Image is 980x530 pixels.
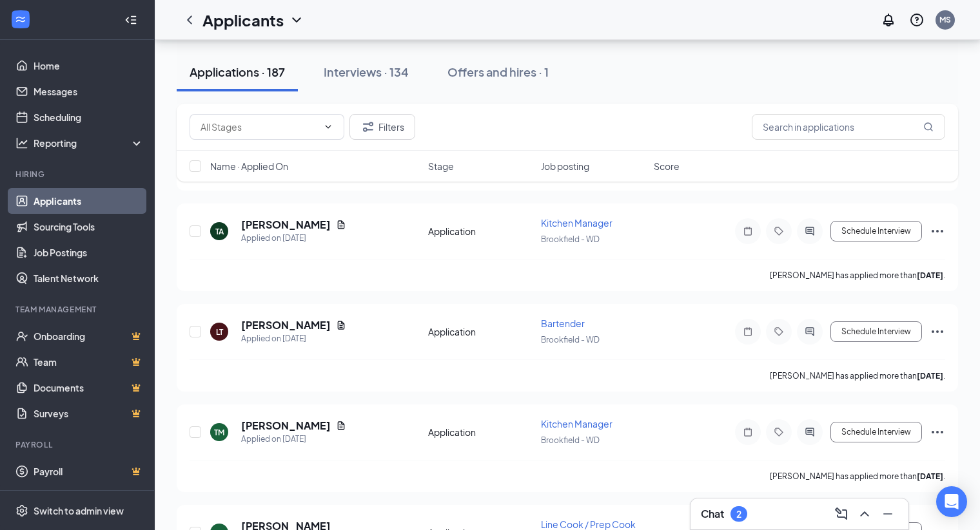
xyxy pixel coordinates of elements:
[830,221,922,241] button: Schedule Interview
[34,323,144,349] a: OnboardingCrown
[428,325,533,338] div: Application
[34,79,144,104] a: Messages
[241,433,346,446] div: Applied on [DATE]
[930,324,945,339] svg: Ellipses
[289,12,304,28] svg: ChevronDown
[541,317,585,329] span: Bartender
[881,12,896,28] svg: Notifications
[14,13,27,26] svg: WorkstreamLogo
[857,506,872,522] svg: ChevronUp
[15,504,28,517] svg: Settings
[802,327,818,337] svg: ActiveChat
[771,427,787,437] svg: Tag
[201,120,318,134] input: All Stages
[241,318,331,332] h5: [PERSON_NAME]
[834,506,849,522] svg: ComposeMessage
[939,14,951,25] div: MS
[541,160,589,173] span: Job posting
[34,504,124,517] div: Switch to admin view
[541,435,600,445] span: Brookfield - WD
[917,371,943,381] b: [DATE]
[336,320,346,330] svg: Document
[541,217,612,229] span: Kitchen Manager
[428,225,533,238] div: Application
[15,304,141,315] div: Team Management
[736,509,741,520] div: 2
[770,270,945,281] p: [PERSON_NAME] has applied more than .
[802,226,818,236] svg: ActiveChat
[771,327,787,337] svg: Tag
[215,226,224,237] div: TA
[336,220,346,230] svg: Document
[34,240,144,265] a: Job Postings
[241,332,346,345] div: Applied on [DATE]
[740,226,756,236] svg: Note
[909,12,925,28] svg: QuestionInfo
[210,160,288,173] span: Name · Applied On
[34,104,144,130] a: Scheduling
[241,419,331,433] h5: [PERSON_NAME]
[336,421,346,431] svg: Document
[15,137,28,149] svg: Analysis
[202,9,284,31] h1: Applicants
[541,234,600,244] span: Brookfield - WD
[830,321,922,342] button: Schedule Interview
[740,427,756,437] svg: Note
[241,218,331,232] h5: [PERSON_NAME]
[831,504,852,524] button: ComposeMessage
[770,370,945,381] p: [PERSON_NAME] has applied more than .
[34,375,144,401] a: DocumentsCrown
[447,64,549,80] div: Offers and hires · 1
[15,439,141,450] div: Payroll
[830,422,922,442] button: Schedule Interview
[877,504,898,524] button: Minimize
[936,486,967,517] div: Open Intercom Messenger
[802,427,818,437] svg: ActiveChat
[701,507,724,521] h3: Chat
[360,119,376,135] svg: Filter
[930,424,945,440] svg: Ellipses
[428,160,454,173] span: Stage
[323,122,333,132] svg: ChevronDown
[880,506,896,522] svg: Minimize
[654,160,680,173] span: Score
[740,327,756,337] svg: Note
[324,64,409,80] div: Interviews · 134
[34,137,144,149] div: Reporting
[930,223,945,239] svg: Ellipses
[541,418,612,430] span: Kitchen Manager
[917,270,943,280] b: [DATE]
[241,232,346,245] div: Applied on [DATE]
[349,114,415,140] button: Filter Filters
[34,349,144,375] a: TeamCrown
[182,12,197,28] svg: ChevronLeft
[917,471,943,481] b: [DATE]
[541,335,600,345] span: Brookfield - WD
[15,169,141,180] div: Hiring
[34,188,144,214] a: Applicants
[190,64,285,80] div: Applications · 187
[854,504,875,524] button: ChevronUp
[923,122,934,132] svg: MagnifyingGlass
[34,459,144,484] a: PayrollCrown
[541,518,636,530] span: Line Cook / Prep Cook
[34,401,144,426] a: SurveysCrown
[752,114,945,140] input: Search in applications
[771,226,787,236] svg: Tag
[214,427,224,438] div: TM
[124,14,137,26] svg: Collapse
[770,471,945,482] p: [PERSON_NAME] has applied more than .
[216,327,223,337] div: LT
[34,265,144,291] a: Talent Network
[34,214,144,240] a: Sourcing Tools
[428,426,533,439] div: Application
[34,53,144,79] a: Home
